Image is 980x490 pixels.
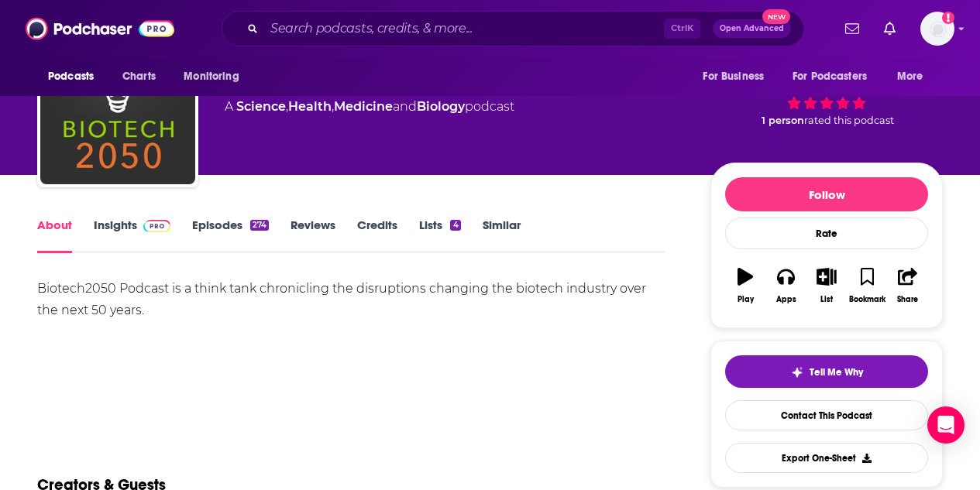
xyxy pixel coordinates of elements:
span: Open Advanced [720,25,784,33]
button: Bookmark [847,258,887,314]
div: Search podcasts, credits, & more... [222,11,804,46]
span: Monitoring [184,66,239,87]
span: Tell Me Why [810,366,863,379]
span: New [762,9,790,24]
img: User Profile [920,12,954,46]
a: Lists4 [419,218,460,253]
input: Search podcasts, credits, & more... [264,16,664,41]
span: Ctrl K [664,19,700,39]
div: Play [738,295,754,304]
span: , [332,99,334,114]
div: Apps [776,295,796,304]
button: Export One-Sheet [725,443,928,473]
a: Charts [112,62,165,91]
a: Episodes274 [192,218,269,253]
div: Open Intercom Messenger [927,406,965,444]
span: rated this podcast [804,115,894,126]
img: tell me why sparkle [791,366,803,379]
div: Biotech2050 Podcast is a think tank chronicling the disruptions changing the biotech industry ove... [37,278,665,321]
span: For Podcasters [793,66,867,87]
button: tell me why sparkleTell Me Why [725,355,928,388]
div: Share [897,295,918,304]
div: Rate [725,218,928,249]
div: 274 [250,220,269,231]
button: Share [888,258,928,314]
button: Follow [725,177,928,211]
button: Show profile menu [920,12,954,46]
a: Credits [357,218,397,253]
button: open menu [782,62,889,91]
a: Reviews [291,218,335,253]
span: 1 person [762,115,804,126]
a: Science [236,99,286,114]
span: Charts [122,66,156,87]
img: Podchaser - Follow, Share and Rate Podcasts [26,14,174,43]
a: Show notifications dropdown [878,15,902,42]
a: Contact This Podcast [725,400,928,430]
button: open menu [886,62,943,91]
a: Medicine [334,99,393,114]
span: For Business [703,66,764,87]
button: Play [725,258,765,314]
span: , [286,99,288,114]
span: More [897,66,923,87]
img: Podchaser Pro [143,220,170,232]
div: 4 [450,220,460,231]
svg: Add a profile image [942,12,954,24]
a: Similar [483,218,521,253]
span: Podcasts [48,66,94,87]
a: InsightsPodchaser Pro [94,218,170,253]
a: About [37,218,72,253]
a: Show notifications dropdown [839,15,865,42]
div: Bookmark [849,295,885,304]
button: Apps [765,258,806,314]
span: and [393,99,417,114]
a: Biology [417,99,465,114]
span: Logged in as RussoPartners3 [920,12,954,46]
button: List [806,258,847,314]
button: Open AdvancedNew [713,19,791,38]
a: Health [288,99,332,114]
img: Biotech 2050 Podcast [40,29,195,184]
button: open menu [173,62,259,91]
button: open menu [37,62,114,91]
button: open menu [692,62,783,91]
div: A podcast [225,98,514,116]
div: List [820,295,833,304]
